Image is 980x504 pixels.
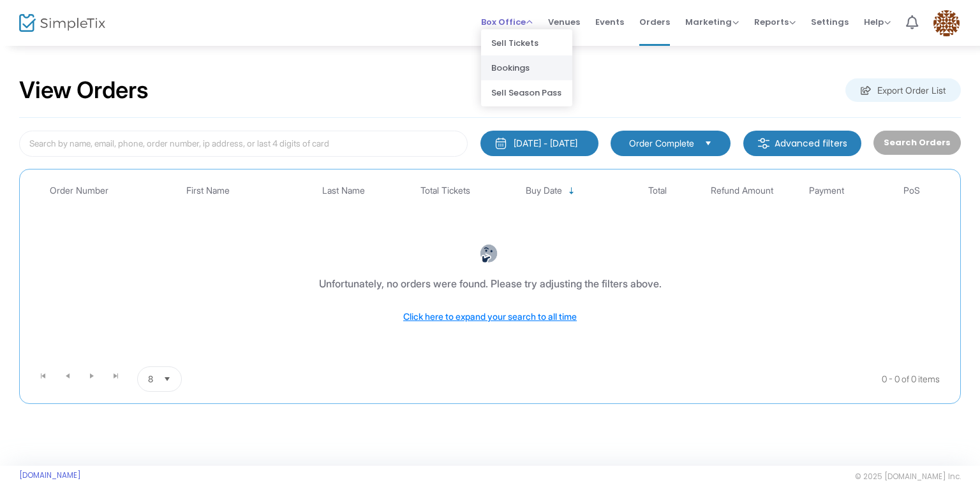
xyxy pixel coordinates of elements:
[158,367,176,391] button: Select
[322,185,365,196] span: Last Name
[757,137,770,150] img: filter
[19,131,468,157] input: Search by name, email, phone, order number, ip address, or last 4 digits of card
[754,16,796,28] span: Reports
[639,6,670,38] span: Orders
[50,185,108,196] span: Order Number
[481,16,533,28] span: Box Office
[403,311,577,322] span: Click here to expand your search to all time
[699,136,717,150] button: Select
[494,137,507,150] img: monthly
[480,131,598,156] button: [DATE] - [DATE]
[595,6,624,38] span: Events
[700,176,785,206] th: Refund Amount
[743,131,861,156] m-button: Advanced filters
[809,185,844,196] span: Payment
[903,185,920,196] span: PoS
[319,276,662,291] div: Unfortunately, no orders were found. Please try adjusting the filters above.
[19,470,81,480] a: [DOMAIN_NAME]
[567,186,577,196] span: Sortable
[864,16,891,28] span: Help
[481,55,572,80] li: Bookings
[629,137,694,150] span: Order Complete
[309,366,940,392] kendo-pager-info: 0 - 0 of 0 items
[403,176,488,206] th: Total Tickets
[148,373,153,385] span: 8
[26,176,954,361] div: Data table
[479,244,498,263] img: face-thinking.png
[514,137,577,150] div: [DATE] - [DATE]
[526,185,562,196] span: Buy Date
[548,6,580,38] span: Venues
[855,472,961,482] span: © 2025 [DOMAIN_NAME] Inc.
[685,16,739,28] span: Marketing
[811,6,849,38] span: Settings
[481,31,572,55] li: Sell Tickets
[615,176,700,206] th: Total
[186,185,230,196] span: First Name
[19,76,149,104] h2: View Orders
[481,80,572,105] li: Sell Season Pass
